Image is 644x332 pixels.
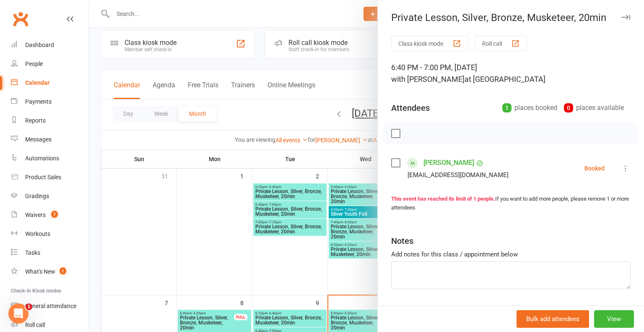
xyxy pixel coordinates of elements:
[11,225,88,243] a: Workouts
[391,75,465,84] span: with [PERSON_NAME]
[25,60,43,67] div: People
[25,117,46,124] div: Reports
[502,103,512,112] div: 1
[11,130,88,149] a: Messages
[391,36,468,51] button: Class kiosk mode
[475,36,527,51] button: Roll call
[25,249,40,256] div: Tasks
[25,322,45,328] div: Roll call
[8,303,29,324] iframe: Intercom live chat
[11,187,88,206] a: Gradings
[517,310,589,328] button: Bulk add attendees
[391,235,413,247] div: Notes
[11,168,88,187] a: Product Sales
[391,249,631,259] div: Add notes for this class / appointment below
[423,156,474,170] a: [PERSON_NAME]
[391,196,495,202] strong: This event has reached its limit of 1 people.
[25,42,54,48] div: Dashboard
[11,262,88,281] a: What's New1
[11,297,88,316] a: General attendance kiosk mode
[11,243,88,262] a: Tasks
[11,149,88,168] a: Automations
[25,303,76,309] div: General attendance
[502,102,557,114] div: places booked
[25,212,46,218] div: Waivers
[564,103,573,112] div: 0
[378,12,644,24] div: Private Lesson, Silver, Bronze, Musketeer, 20min
[25,79,49,86] div: Calendar
[25,98,52,105] div: Payments
[408,170,509,180] div: [EMAIL_ADDRESS][DOMAIN_NAME]
[11,206,88,225] a: Waivers 7
[51,211,58,218] span: 7
[564,102,624,114] div: places available
[25,268,55,275] div: What's New
[594,310,634,328] button: View
[391,62,631,85] div: 6:40 PM - 7:00 PM, [DATE]
[11,73,88,92] a: Calendar
[11,36,88,55] a: Dashboard
[60,267,66,274] span: 1
[11,55,88,73] a: People
[25,193,49,199] div: Gradings
[10,8,31,29] a: Clubworx
[391,195,631,212] div: If you want to add more people, please remove 1 or more attendees.
[11,111,88,130] a: Reports
[584,165,605,171] div: Booked
[25,174,61,180] div: Product Sales
[391,102,430,114] div: Attendees
[465,75,545,84] span: at [GEOGRAPHIC_DATA]
[11,92,88,111] a: Payments
[25,136,52,143] div: Messages
[26,303,32,310] span: 1
[25,230,50,237] div: Workouts
[25,155,59,162] div: Automations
